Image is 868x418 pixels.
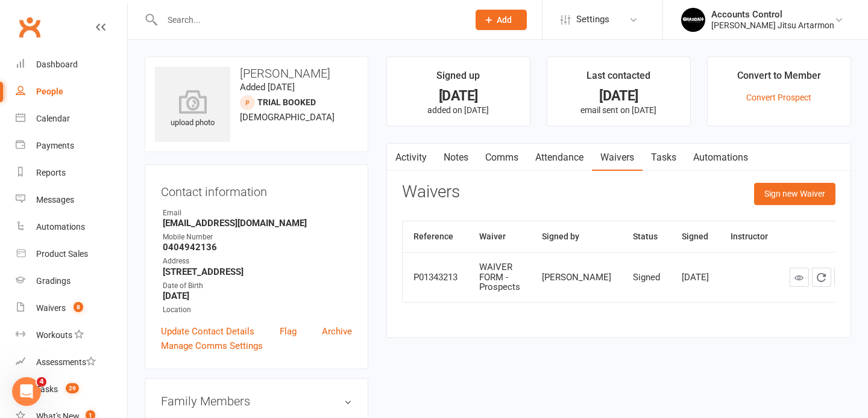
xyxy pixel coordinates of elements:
[16,132,127,159] a: Payments
[36,195,74,204] div: Messages
[163,290,352,301] strong: [DATE]
[16,241,127,268] a: Product Sales
[746,93,811,102] a: Convert Prospect
[622,221,671,252] th: Status
[36,384,58,394] div: Tasks
[468,221,531,252] th: Waiver
[163,207,352,219] div: Email
[754,183,835,204] button: Sign new Waiver
[163,218,352,229] strong: [EMAIL_ADDRESS][DOMAIN_NAME]
[161,395,352,408] h3: Family Members
[66,383,79,393] span: 29
[476,10,527,30] button: Add
[711,9,834,20] div: Accounts Control
[16,186,127,214] a: Messages
[161,339,263,353] a: Manage Comms Settings
[711,20,834,31] div: [PERSON_NAME] Jitsu Artarmon
[36,60,78,69] div: Dashboard
[36,222,85,232] div: Automations
[16,349,127,376] a: Assessments
[479,262,520,292] div: WAIVER FORM - Prospects
[36,87,63,96] div: People
[240,82,295,93] time: Added [DATE]
[36,303,66,313] div: Waivers
[531,221,622,252] th: Signed by
[163,256,352,267] div: Address
[36,141,74,150] div: Payments
[163,304,352,316] div: Location
[163,232,352,243] div: Mobile Number
[36,357,96,367] div: Assessments
[16,51,127,78] a: Dashboard
[633,272,660,283] div: Signed
[643,144,685,171] a: Tasks
[558,105,679,115] p: email sent on [DATE]
[402,183,460,201] h3: Waivers
[159,11,460,28] input: Search...
[398,105,519,115] p: added on [DATE]
[387,144,435,171] a: Activity
[403,221,468,252] th: Reference
[257,97,316,107] span: Trial Booked
[435,144,477,171] a: Notes
[720,221,779,252] th: Instructor
[16,214,127,241] a: Automations
[436,68,480,90] div: Signed up
[671,221,720,252] th: Signed
[477,144,527,171] a: Comms
[16,159,127,186] a: Reports
[527,144,592,171] a: Attendance
[280,324,297,339] a: Flag
[163,266,352,277] strong: [STREET_ADDRESS]
[16,295,127,322] a: Waivers 8
[163,280,352,292] div: Date of Birth
[14,12,45,42] a: Clubworx
[497,15,512,25] span: Add
[685,144,756,171] a: Automations
[12,377,41,406] iframe: Intercom live chat
[576,6,609,33] span: Settings
[240,112,335,123] span: [DEMOGRAPHIC_DATA]
[16,105,127,132] a: Calendar
[155,67,358,80] h3: [PERSON_NAME]
[587,68,650,90] div: Last contacted
[322,324,352,339] a: Archive
[161,180,352,198] h3: Contact information
[558,90,679,102] div: [DATE]
[682,272,709,283] div: [DATE]
[737,68,821,90] div: Convert to Member
[36,249,88,259] div: Product Sales
[398,90,519,102] div: [DATE]
[74,302,83,312] span: 8
[16,268,127,295] a: Gradings
[681,8,705,32] img: thumb_image1701918351.png
[36,168,66,177] div: Reports
[414,272,458,283] div: P01343213
[36,276,71,286] div: Gradings
[161,324,254,339] a: Update Contact Details
[16,78,127,105] a: People
[542,272,611,283] div: [PERSON_NAME]
[155,90,230,129] div: upload photo
[36,330,72,340] div: Workouts
[36,114,70,123] div: Calendar
[592,144,643,171] a: Waivers
[163,242,352,253] strong: 0404942136
[16,322,127,349] a: Workouts
[37,377,46,387] span: 4
[16,376,127,403] a: Tasks 29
